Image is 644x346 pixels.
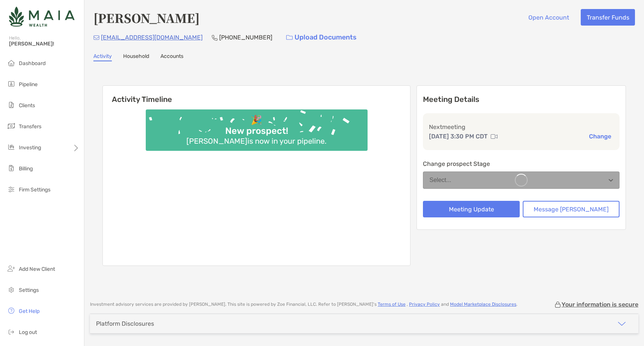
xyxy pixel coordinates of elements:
[617,319,626,328] img: icon arrow
[103,86,410,104] h6: Activity Timeline
[212,35,218,41] img: Phone Icon
[9,3,75,30] img: Zoe Logo
[93,35,99,40] img: Email Icon
[7,185,16,194] img: firm-settings icon
[7,143,16,152] img: investing icon
[423,159,620,168] p: Change prospect Stage
[19,187,50,193] span: Firm Settings
[378,302,406,307] a: Terms of Use
[219,33,272,42] p: [PHONE_NUMBER]
[7,79,16,88] img: pipeline icon
[491,134,497,140] img: communication type
[19,60,46,67] span: Dashboard
[19,308,40,314] span: Get Help
[587,132,613,140] button: Change
[19,102,35,109] span: Clients
[93,53,112,61] a: Activity
[146,109,368,144] img: Confetti
[101,33,203,42] p: [EMAIL_ADDRESS][DOMAIN_NAME]
[429,122,613,132] p: Next meeting
[90,302,517,307] p: Investment advisory services are provided by [PERSON_NAME] . This site is powered by Zoe Financia...
[7,58,16,67] img: dashboard icon
[7,285,16,294] img: settings icon
[7,327,16,336] img: logout icon
[96,320,154,327] div: Platform Disclosures
[7,121,16,131] img: transfers icon
[286,35,293,40] img: button icon
[19,266,55,272] span: Add New Client
[7,264,16,273] img: add_new_client icon
[222,126,291,137] div: New prospect!
[9,41,79,47] span: [PERSON_NAME]!
[423,201,520,217] button: Meeting Update
[19,287,39,293] span: Settings
[19,81,38,88] span: Pipeline
[19,123,41,130] span: Transfers
[160,53,183,61] a: Accounts
[19,329,37,335] span: Log out
[523,201,620,217] button: Message [PERSON_NAME]
[450,302,516,307] a: Model Marketplace Disclosures
[183,137,330,146] div: [PERSON_NAME] is now in your pipeline.
[19,144,41,151] span: Investing
[281,29,362,46] a: Upload Documents
[123,53,149,61] a: Household
[93,9,200,26] h4: [PERSON_NAME]
[7,100,16,109] img: clients icon
[429,132,488,141] p: [DATE] 3:30 PM CDT
[423,95,620,104] p: Meeting Details
[19,165,33,172] span: Billing
[562,301,638,308] p: Your information is secure
[522,9,575,26] button: Open Account
[248,115,265,126] div: 🎉
[7,306,16,315] img: get-help icon
[7,164,16,173] img: billing icon
[581,9,635,26] button: Transfer Funds
[409,302,440,307] a: Privacy Policy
